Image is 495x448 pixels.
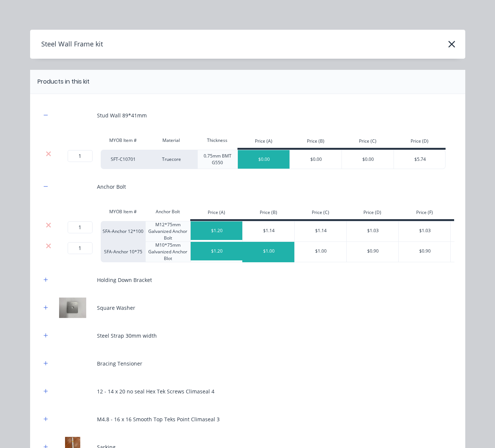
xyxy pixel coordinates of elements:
div: $0.00 [290,150,342,169]
div: $1.14 [243,221,295,240]
div: Anchor Bolt [145,204,191,219]
div: 12 - 14 x 20 no seal Hex Tek Screws Climaseal 4 [97,387,214,395]
input: ? [68,242,93,254]
div: $1.20 [191,242,243,260]
div: $1.03 [347,221,399,240]
div: $1.00 [295,242,347,260]
div: SFA-Anchor 12*100 [101,221,145,242]
div: Price (A) [237,135,289,150]
div: Square Washer [97,304,135,312]
div: $0.90 [399,242,451,260]
img: Square Washer [54,298,91,318]
div: $1.20 [191,221,243,240]
div: Truecore [145,150,197,169]
input: ? [68,150,93,162]
div: Thickness [197,133,238,148]
div: Price (B) [289,135,342,150]
div: SFA-Anchor 10*75 [101,242,145,262]
div: $0.00 [238,150,290,169]
div: Price (C) [294,206,346,221]
div: M4.8 - 16 x 16 Smooth Top Teks Point Climaseal 3 [97,415,220,423]
div: $1.14 [295,221,347,240]
div: Price (D) [346,206,398,221]
div: M10*75mm Galvanized Anchor Blot [145,242,191,262]
div: Price (F) [398,206,450,221]
h4: Steel Wall Frame kit [30,37,103,51]
div: Price (A) [190,206,242,221]
div: MYOB Item # [101,204,145,219]
div: 0.75mm BMT G550 [197,150,238,169]
div: M12*75mm Galvanized Anchor Bolt [145,221,191,242]
div: $5.74 [394,150,446,169]
div: MYOB Item # [101,133,145,148]
div: SFT-C10701 [101,150,145,169]
div: Material [145,133,197,148]
div: Holding Down Bracket [97,276,152,284]
div: Price (B) [242,206,294,221]
input: ? [68,221,93,233]
div: Price (C) [342,135,394,150]
div: $0.00 [342,150,394,169]
div: $1.03 [399,221,451,240]
div: $0.90 [347,242,399,260]
div: Products in this kit [38,77,90,86]
div: Bracing Tensioner [97,360,142,367]
div: Anchor Bolt [97,183,126,191]
div: Steel Strap 30mm width [97,332,157,340]
div: $1.00 [243,242,295,260]
div: Price (D) [394,135,446,150]
div: Stud Wall 89*41mm [97,111,147,119]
